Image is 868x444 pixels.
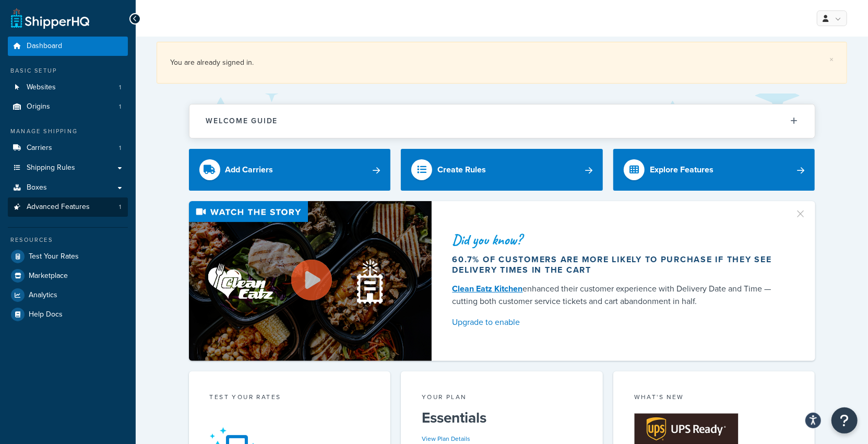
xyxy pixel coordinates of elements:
[119,83,121,92] span: 1
[422,434,470,443] a: View Plan Details
[119,144,121,153] span: 1
[27,163,75,172] span: Shipping Rules
[225,162,274,177] div: Add Carriers
[8,236,128,244] div: Resources
[453,283,523,295] a: Clean Eatz Kitchen
[210,392,370,404] div: Test your rates
[29,291,57,300] span: Analytics
[8,305,128,324] a: Help Docs
[27,83,56,92] span: Websites
[453,232,782,247] div: Did you know?
[27,42,62,51] span: Dashboard
[170,55,834,70] div: You are already signed in.
[189,149,391,191] a: Add Carriers
[8,97,128,116] a: Origins1
[422,410,582,426] h5: Essentials
[422,392,582,404] div: Your Plan
[27,203,90,212] span: Advanced Features
[453,315,782,330] a: Upgrade to enable
[29,310,63,319] span: Help Docs
[8,66,128,75] div: Basic Setup
[8,138,128,158] a: Carriers1
[437,162,486,177] div: Create Rules
[453,283,782,308] div: enhanced their customer experience with Delivery Date and Time — cutting both customer service ti...
[119,203,121,212] span: 1
[831,407,858,434] button: Open Resource Center
[650,162,714,177] div: Explore Features
[189,104,815,137] button: Welcome Guide
[829,55,834,64] a: ×
[189,201,432,361] img: Video thumbnail
[613,149,815,191] a: Explore Features
[8,158,128,178] a: Shipping Rules
[8,78,128,97] a: Websites1
[8,197,128,217] a: Advanced Features1
[8,247,128,266] a: Test Your Rates
[634,392,794,404] div: What's New
[119,102,121,111] span: 1
[8,197,128,217] li: Advanced Features
[27,102,50,111] span: Origins
[8,138,128,158] li: Carriers
[27,183,47,192] span: Boxes
[8,266,128,285] a: Marketplace
[29,252,79,261] span: Test Your Rates
[8,178,128,197] a: Boxes
[401,149,603,191] a: Create Rules
[8,78,128,97] li: Websites
[453,254,782,275] div: 60.7% of customers are more likely to purchase if they see delivery times in the cart
[29,272,68,281] span: Marketplace
[206,117,278,125] h2: Welcome Guide
[8,97,128,116] li: Origins
[27,144,52,153] span: Carriers
[8,37,128,56] a: Dashboard
[8,127,128,136] div: Manage Shipping
[8,286,128,305] a: Analytics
